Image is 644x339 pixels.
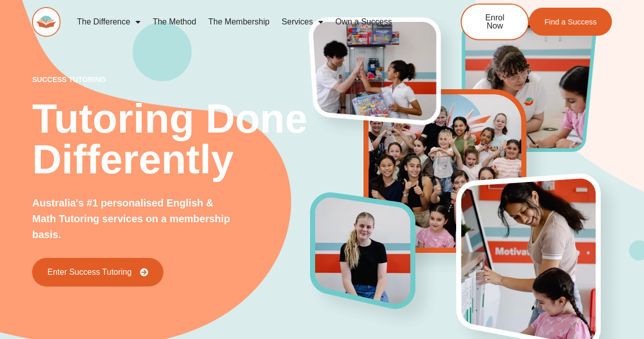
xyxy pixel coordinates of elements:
[47,268,131,276] span: Enter Success Tutoring
[275,10,329,34] a: Services
[32,76,310,83] p: success tutoring
[477,14,513,30] span: Enrol Now
[529,8,612,36] a: Find a Success
[202,10,275,34] a: The Membership
[71,10,427,34] nav: Menu
[544,18,597,25] span: Find a Success
[461,4,529,40] a: Enrol Now
[32,195,235,243] p: Australia's #1 personalised English & Math Tutoring services on a membership basis.
[32,258,163,286] a: Enter Success Tutoring
[147,10,202,34] a: The Method
[329,10,398,34] a: Own a Success
[32,98,310,180] h2: Tutoring Done Differently
[71,10,147,34] a: The Difference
